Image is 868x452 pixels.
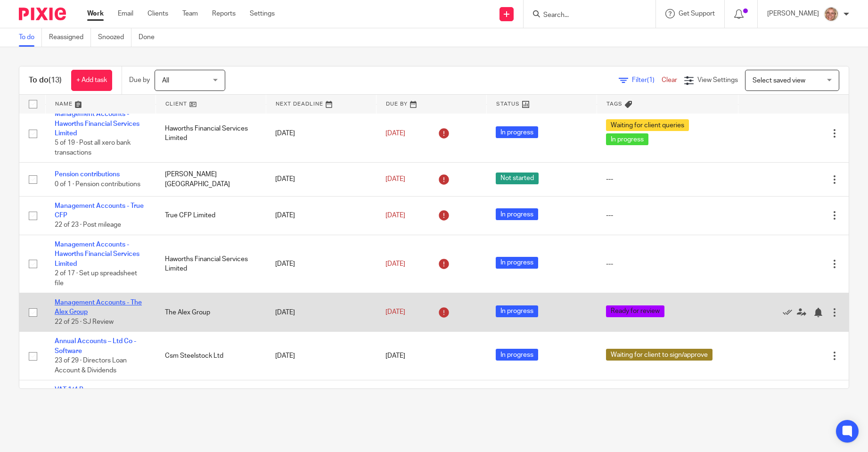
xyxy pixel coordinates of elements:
[139,28,162,47] a: Done
[496,126,538,138] span: In progress
[266,105,376,163] td: [DATE]
[496,208,538,220] span: In progress
[783,308,797,317] a: Mark as done
[606,211,729,220] div: ---
[266,163,376,196] td: [DATE]
[266,332,376,380] td: [DATE]
[266,196,376,235] td: [DATE]
[87,9,104,18] a: Work
[606,174,729,184] div: ---
[606,133,648,145] span: In progress
[55,338,136,354] a: Annual Accounts – Ltd Co - Software
[182,9,198,18] a: Team
[385,353,405,359] span: [DATE]
[647,77,655,83] span: (1)
[753,77,805,84] span: Select saved view
[98,28,131,47] a: Snoozed
[385,130,405,137] span: [DATE]
[250,9,275,18] a: Settings
[156,332,266,380] td: Csm Steelstock Ltd
[55,319,114,325] span: 22 of 25 · SJ Review
[147,9,168,18] a: Clients
[156,196,266,235] td: True CFP Limited
[162,77,169,84] span: All
[385,212,405,219] span: [DATE]
[156,380,266,419] td: True CFP Limited
[156,293,266,332] td: The Alex Group
[385,309,405,316] span: [DATE]
[606,259,729,269] div: ---
[606,119,689,131] span: Waiting for client queries
[55,203,144,219] a: Management Accounts - True CFP
[679,10,715,17] span: Get Support
[49,28,91,47] a: Reassigned
[156,105,266,163] td: Haworths Financial Services Limited
[606,101,622,107] span: Tags
[55,270,137,287] span: 2 of 17 · Set up spreadsheet file
[767,9,819,18] p: [PERSON_NAME]
[496,305,538,317] span: In progress
[662,77,677,83] a: Clear
[632,77,662,83] span: Filter
[29,75,62,85] h1: To do
[496,257,538,269] span: In progress
[824,7,839,22] img: SJ.jpg
[55,357,127,374] span: 23 of 29 · Directors Loan Account & Dividends
[55,181,140,188] span: 0 of 1 · Pension contributions
[156,163,266,196] td: [PERSON_NAME][GEOGRAPHIC_DATA]
[55,111,139,137] a: Management Accounts - Haworths Financial Services Limited
[55,241,139,267] a: Management Accounts - Haworths Financial Services Limited
[266,293,376,332] td: [DATE]
[496,349,538,361] span: In progress
[212,9,236,18] a: Reports
[606,349,712,361] span: Waiting for client to sign/approve
[542,11,627,20] input: Search
[129,75,150,85] p: Due by
[697,77,738,83] span: View Settings
[156,235,266,293] td: Haworths Financial Services Limited
[385,261,405,267] span: [DATE]
[55,171,120,178] a: Pension contributions
[55,222,121,229] span: 22 of 23 · Post mileage
[118,9,133,18] a: Email
[55,299,142,315] a: Management Accounts - The Alex Group
[266,235,376,293] td: [DATE]
[49,76,62,84] span: (13)
[71,70,112,91] a: + Add task
[19,8,66,20] img: Pixie
[19,28,42,47] a: To do
[606,305,664,317] span: Ready for review
[55,140,131,156] span: 5 of 19 · Post all xero bank transactions
[385,176,405,182] span: [DATE]
[496,173,539,184] span: Not started
[55,386,104,393] a: VAT 1/4 Process
[266,380,376,419] td: [DATE]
